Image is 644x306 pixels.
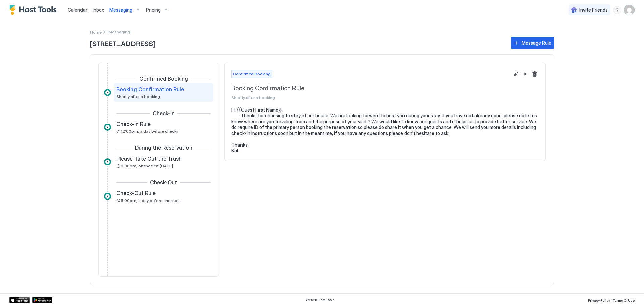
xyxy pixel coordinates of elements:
a: Privacy Policy [588,296,610,303]
span: Check-In Rule [116,121,151,127]
div: menu [613,6,621,14]
span: Check-In [153,110,175,117]
a: App Store [9,297,30,303]
span: Check-Out Rule [116,190,156,196]
span: Confirmed Booking [233,71,271,77]
a: Calendar [68,6,87,13]
button: Edit message rule [512,70,520,78]
span: Confirmed Booking [139,75,188,82]
span: Inbox [93,7,104,13]
span: Booking Confirmation Rule [116,86,184,93]
div: Breadcrumb [90,28,102,35]
span: Breadcrumb [108,29,130,34]
a: Home [90,28,102,35]
span: @6:00pm, on the first [DATE] [116,163,173,168]
span: Booking Confirmation Rule [231,85,509,92]
span: Calendar [68,7,87,13]
div: User profile [624,5,635,15]
span: Privacy Policy [588,298,610,302]
button: Delete message rule [531,70,539,78]
button: Pause Message Rule [521,70,529,78]
span: During the Reservation [135,144,192,151]
span: Pricing [146,7,161,13]
span: Shortly after a booking [116,94,160,99]
span: Terms Of Use [613,298,635,302]
div: Message Rule [522,39,551,46]
span: @12:00pm, a day before checkin [116,129,180,134]
a: Terms Of Use [613,296,635,303]
span: Invite Friends [579,7,608,13]
a: Host Tools Logo [9,5,60,15]
a: Inbox [93,6,104,13]
span: Messaging [109,7,132,13]
button: Message Rule [511,37,554,49]
span: Please Take Out the Trash [116,155,182,162]
span: [STREET_ADDRESS] [90,38,504,48]
span: @5:00pm, a day before checkout [116,198,181,203]
pre: Hi {{Guest First Name}}, Thanks for choosing to stay at our house. We are looking forward to host... [231,107,539,154]
a: Google Play Store [32,297,52,303]
span: Shortly after a booking [231,95,509,100]
span: Check-Out [150,179,177,186]
span: © 2025 Host Tools [306,298,335,302]
span: Home [90,30,102,35]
